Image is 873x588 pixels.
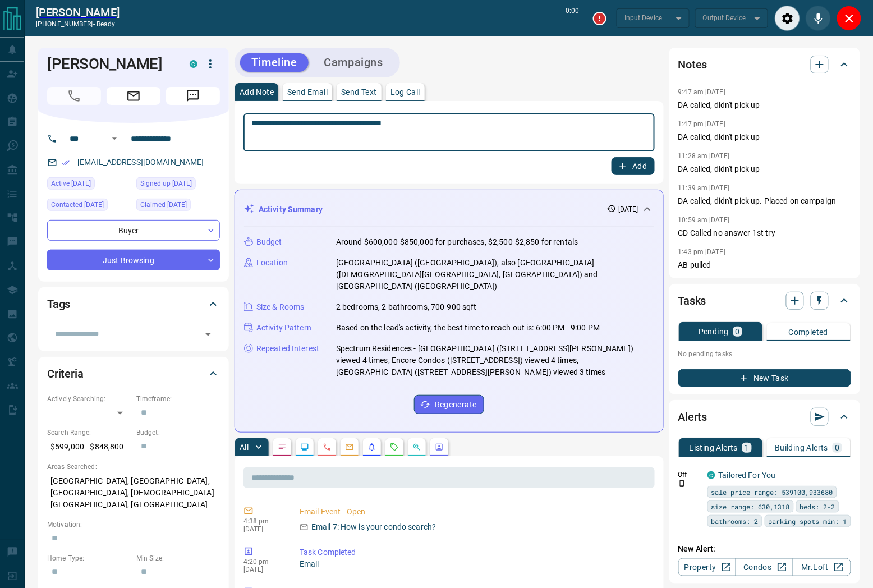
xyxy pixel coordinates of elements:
p: 0:00 [566,6,580,31]
p: Pending [699,328,729,336]
div: Alerts [678,403,851,430]
p: Actively Searching: [47,394,131,404]
span: Claimed [DATE] [140,199,187,210]
span: sale price range: 539100,933680 [711,486,833,498]
svg: Opportunities [412,443,421,452]
p: 9:47 am [DATE] [678,88,726,96]
svg: Email Verified [62,159,70,167]
span: parking spots min: 1 [769,516,847,527]
svg: Lead Browsing Activity [300,443,309,452]
span: Message [166,87,220,105]
span: bathrooms: 2 [711,516,759,527]
h1: [PERSON_NAME] [47,55,173,73]
p: 1:47 pm [DATE] [678,120,726,128]
div: Mute [806,6,831,31]
div: Buyer [47,220,220,241]
p: 11:28 am [DATE] [678,152,730,160]
span: size range: 630,1318 [711,501,790,512]
a: Condos [736,558,793,576]
p: [GEOGRAPHIC_DATA] ([GEOGRAPHIC_DATA]), also [GEOGRAPHIC_DATA] ([DEMOGRAPHIC_DATA][GEOGRAPHIC_DATA... [336,257,654,292]
h2: Notes [678,56,707,73]
span: Active [DATE] [51,178,91,189]
p: Off [678,470,701,480]
span: Call [47,87,101,105]
p: Log Call [390,88,420,96]
div: Close [837,6,862,31]
p: Timeframe: [136,394,220,404]
p: [PHONE_NUMBER] - [36,19,120,29]
svg: Notes [278,443,287,452]
p: Budget: [136,428,220,438]
button: Add [612,157,654,175]
div: Thu Oct 09 2025 [47,199,131,214]
p: DA called, didn't pick up [678,131,851,143]
div: Activity Summary[DATE] [244,199,654,220]
div: Tasks [678,287,851,314]
p: No pending tasks [678,346,851,362]
svg: Agent Actions [435,443,444,452]
h2: Criteria [47,365,84,383]
p: Completed [789,328,829,336]
p: $599,000 - $848,800 [47,438,131,456]
svg: Calls [323,443,332,452]
span: Signed up [DATE] [140,178,192,189]
p: All [240,443,249,451]
p: DA called, didn't pick up. Placed on campaign [678,195,851,207]
p: 0 [835,444,839,452]
p: [GEOGRAPHIC_DATA], [GEOGRAPHIC_DATA], [GEOGRAPHIC_DATA], [DEMOGRAPHIC_DATA][GEOGRAPHIC_DATA], [GE... [47,472,220,514]
p: Home Type: [47,553,131,563]
a: Tailored For You [719,471,776,480]
h2: Alerts [678,408,707,426]
p: [DATE] [243,525,283,533]
a: [EMAIL_ADDRESS][DOMAIN_NAME] [77,158,204,167]
p: Location [256,257,288,269]
span: Email [107,87,160,105]
p: 10:59 am [DATE] [678,216,730,224]
p: Task Completed [300,546,650,558]
button: New Task [678,369,851,387]
p: Email [300,558,650,570]
div: Thu Jul 09 2020 [136,177,220,193]
p: Building Alerts [775,444,828,452]
p: 2 bedrooms, 2 bathrooms, 700-900 sqft [336,301,477,313]
p: Spectrum Residences - [GEOGRAPHIC_DATA] ([STREET_ADDRESS][PERSON_NAME]) viewed 4 times, Encore Co... [336,343,654,378]
p: [DATE] [243,566,283,573]
span: beds: 2-2 [800,501,835,512]
p: Add Note [240,88,274,96]
p: New Alert: [678,543,851,555]
button: Open [200,327,216,342]
p: Min Size: [136,553,220,563]
div: Audio Settings [775,6,800,31]
h2: Tasks [678,292,706,310]
p: Listing Alerts [690,444,738,452]
button: Campaigns [313,53,394,72]
p: 0 [736,328,740,336]
p: 1:43 pm [DATE] [678,248,726,256]
p: Around $600,000-$850,000 for purchases, $2,500-$2,850 for rentals [336,236,578,248]
span: ready [97,20,116,28]
p: Size & Rooms [256,301,305,313]
p: DA called, didn't pick up [678,99,851,111]
p: 4:38 pm [243,517,283,525]
button: Open [108,132,121,145]
p: Budget [256,236,282,248]
div: condos.ca [707,471,715,479]
button: Regenerate [414,395,484,414]
p: AB pulled [678,259,851,271]
p: Send Email [287,88,328,96]
svg: Push Notification Only [678,480,686,488]
a: [PERSON_NAME] [36,6,120,19]
p: 11:39 am [DATE] [678,184,730,192]
p: 1 [745,444,749,452]
svg: Listing Alerts [367,443,376,452]
div: Just Browsing [47,250,220,270]
span: Contacted [DATE] [51,199,104,210]
div: Fri Feb 28 2025 [136,199,220,214]
p: Send Text [341,88,377,96]
button: Timeline [240,53,309,72]
p: Areas Searched: [47,462,220,472]
div: condos.ca [190,60,197,68]
p: Activity Summary [259,204,323,215]
p: Repeated Interest [256,343,319,355]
